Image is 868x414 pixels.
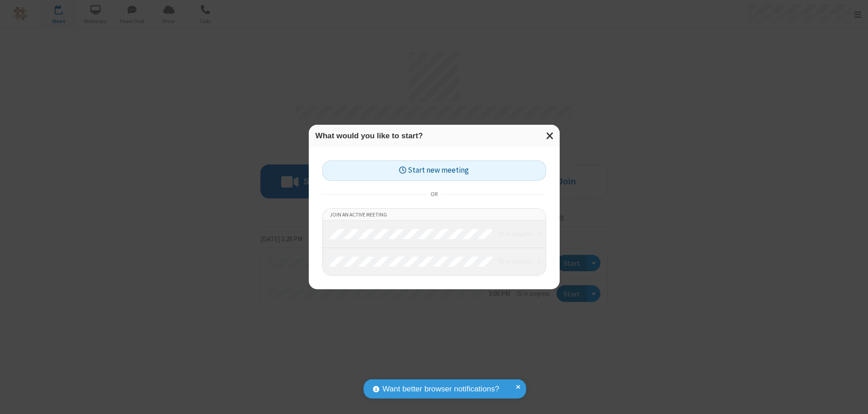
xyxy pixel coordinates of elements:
span: Want better browser notifications? [382,383,499,395]
em: in progress [499,257,532,266]
em: in progress [499,230,532,238]
h3: What would you like to start? [316,132,553,140]
span: or [427,188,441,201]
button: Close modal [541,125,560,147]
li: Join an active meeting [323,209,546,221]
button: Start new meeting [322,160,546,181]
